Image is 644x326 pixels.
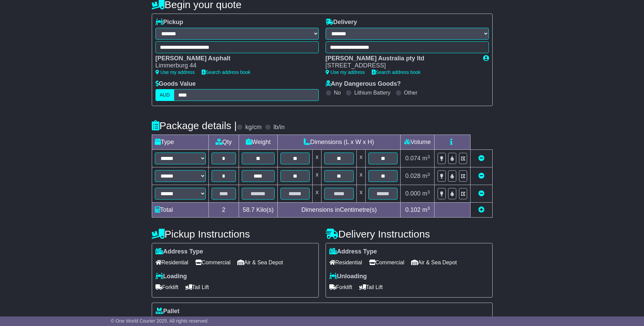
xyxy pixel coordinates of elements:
td: Kilo(s) [239,203,277,218]
td: x [356,167,365,185]
sup: 3 [427,154,430,159]
h4: Pickup Instructions [152,228,319,240]
span: 58.7 [243,206,255,213]
span: m [422,155,430,162]
div: Limmerburg 44 [155,62,312,69]
td: 2 [208,203,239,218]
a: Search address book [202,69,251,75]
span: Residential [329,257,362,268]
label: Pickup [155,19,183,26]
span: m [422,172,430,179]
span: 0.028 [405,172,421,179]
span: Tail Lift [359,282,383,292]
sup: 3 [427,206,430,211]
a: Remove this item [478,172,484,179]
span: Forklift [155,282,179,292]
td: Volume [401,135,435,150]
span: 0.000 [405,190,421,197]
td: Dimensions (L x W x H) [277,135,401,150]
td: Total [152,203,208,218]
h4: Delivery Instructions [326,228,493,240]
span: Tail Lift [185,282,209,292]
label: Delivery [326,19,357,26]
span: m [422,206,430,213]
a: Use my address [155,69,195,75]
span: Air & Sea Depot [411,257,457,268]
label: Unloading [329,273,367,280]
label: lb/in [273,124,284,131]
label: Pallet [155,308,180,315]
span: Forklift [329,282,352,292]
h4: Package details | [152,120,237,131]
td: x [356,150,365,167]
label: Loading [155,273,187,280]
span: 0.102 [405,206,421,213]
td: Weight [239,135,277,150]
span: 0.074 [405,155,421,162]
label: Address Type [155,248,203,256]
label: No [334,89,341,96]
label: AUD [155,89,174,101]
label: Other [404,89,418,96]
span: Air & Sea Depot [237,257,283,268]
td: Dimensions in Centimetre(s) [277,203,401,218]
div: [STREET_ADDRESS] [326,62,476,69]
label: Goods Value [155,80,196,88]
label: Any Dangerous Goods? [326,80,401,88]
span: Commercial [369,257,404,268]
label: kg/cm [245,124,261,131]
sup: 3 [427,172,430,177]
td: x [356,185,365,203]
span: Commercial [195,257,231,268]
sup: 3 [427,189,430,195]
a: Remove this item [478,155,484,162]
label: Address Type [329,248,377,256]
a: Add new item [478,206,484,213]
td: x [313,150,321,167]
a: Remove this item [478,190,484,197]
td: Qty [208,135,239,150]
span: Residential [155,257,188,268]
label: Lithium Battery [354,89,390,96]
div: [PERSON_NAME] Australia pty ltd [326,55,476,62]
span: © One World Courier 2025. All rights reserved. [111,318,209,324]
td: x [313,167,321,185]
td: x [313,185,321,203]
td: Type [152,135,208,150]
a: Use my address [326,69,365,75]
div: [PERSON_NAME] Asphalt [155,55,312,62]
a: Search address book [372,69,421,75]
span: m [422,190,430,197]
